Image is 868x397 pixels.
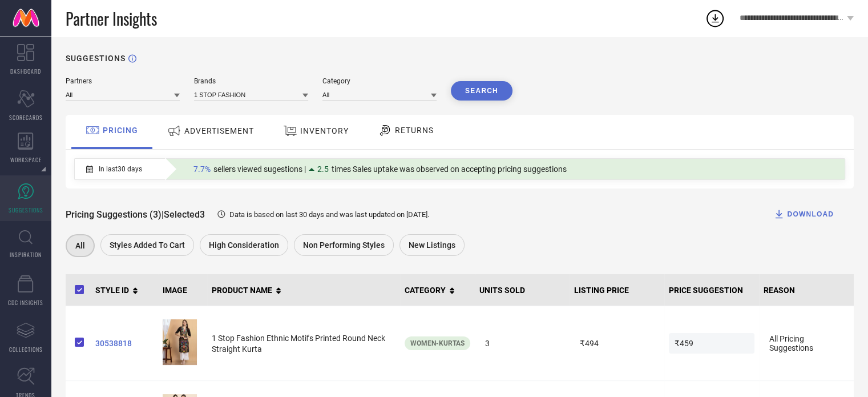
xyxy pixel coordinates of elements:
span: Partner Insights [66,7,157,30]
span: sellers viewed sugestions | [213,165,306,174]
th: STYLE ID [91,274,158,306]
span: 3 [479,333,565,354]
span: ADVERTISEMENT [184,126,254,135]
span: | [162,209,164,220]
div: Open download list [705,8,725,29]
th: PRICE SUGGESTION [664,274,759,306]
th: LISTING PRICE [570,274,664,306]
span: INSPIRATION [10,250,42,259]
span: Women-Kurtas [410,339,465,347]
img: zDmuUEVC_e080b2b60eaf49129d438f5e6a593f29.jpg [163,319,197,365]
span: COLLECTIONS [9,345,43,354]
div: Category [322,77,437,85]
span: PRICING [103,126,138,135]
span: SUGGESTIONS [9,206,43,214]
span: times Sales uptake was observed on accepting pricing suggestions [332,165,567,174]
button: Search [451,81,512,101]
th: UNITS SOLD [475,274,570,306]
span: WORKSPACE [10,155,42,164]
div: Brands [194,77,308,85]
span: Selected 3 [164,209,205,220]
th: IMAGE [158,274,207,306]
span: Styles Added To Cart [110,240,185,250]
span: INVENTORY [300,126,349,135]
th: REASON [759,274,854,306]
div: Percentage of sellers who have viewed suggestions for the current Insight Type [188,162,572,177]
span: New Listings [409,240,455,250]
span: CDC INSIGHTS [8,298,43,307]
span: DASHBOARD [10,67,41,75]
span: 7.7% [193,165,211,174]
div: DOWNLOAD [773,208,834,220]
span: ₹459 [669,333,754,354]
span: ₹494 [574,333,660,354]
div: Partners [66,77,180,85]
th: PRODUCT NAME [207,274,400,306]
h1: SUGGESTIONS [66,54,126,63]
span: SCORECARDS [9,113,43,122]
th: CATEGORY [400,274,475,306]
span: High Consideration [209,240,279,250]
span: All [75,241,85,250]
span: In last 30 days [99,165,142,173]
button: DOWNLOAD [759,203,848,226]
span: Non Performing Styles [303,240,385,250]
span: Pricing Suggestions (3) [66,209,162,220]
span: Data is based on last 30 days and was last updated on [DATE] . [229,210,429,219]
span: 1 Stop Fashion Ethnic Motifs Printed Round Neck Straight Kurta [212,334,385,354]
span: All Pricing Suggestions [764,328,849,358]
a: 30538818 [95,339,154,348]
span: RETURNS [395,126,434,135]
span: 2.5 [317,165,329,174]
